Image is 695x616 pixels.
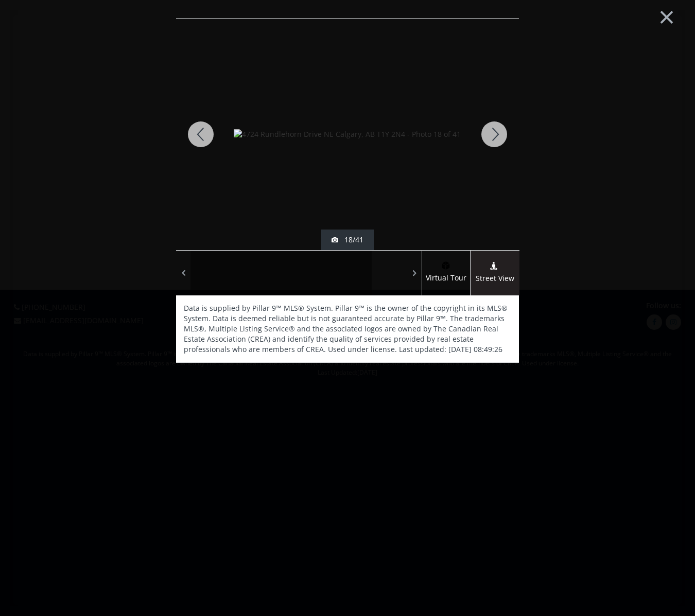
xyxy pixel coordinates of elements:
a: virtual tour iconVirtual Tour [422,251,471,295]
div: 18/41 [332,235,363,245]
div: Data is supplied by Pillar 9™ MLS® System. Pillar 9™ is the owner of the copyright in its MLS® Sy... [176,295,519,362]
img: virtual tour icon [441,261,451,270]
span: Street View [471,273,519,285]
img: 4724 Rundlehorn Drive NE Calgary, AB T1Y 2N4 - Photo 18 of 41 [234,129,461,139]
span: Virtual Tour [422,272,470,284]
